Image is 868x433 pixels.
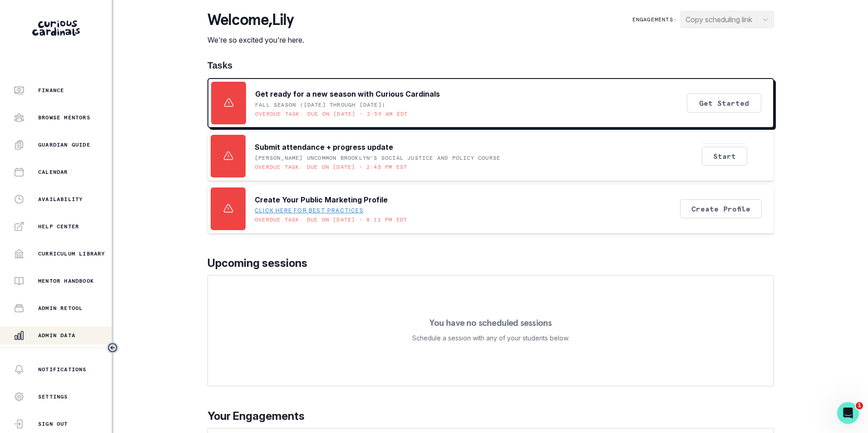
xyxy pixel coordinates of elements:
[38,141,90,148] p: Guardian Guide
[38,305,83,312] p: Admin Retool
[38,223,79,230] p: Help Center
[107,342,118,354] button: Toggle sidebar
[680,199,762,218] button: Create Profile
[207,60,774,71] h1: Tasks
[255,142,393,153] p: Submit attendance + progress update
[207,11,304,29] p: Welcome , Lily
[412,333,569,344] p: Schedule a session with any of your students below.
[837,402,859,424] iframe: Intercom live chat
[255,110,408,118] p: Overdue task: Due on [DATE] • 2:59 AM EDT
[255,101,385,108] p: Fall Season ([DATE] through [DATE])
[632,16,677,23] p: Engagements:
[38,250,105,257] p: Curriculum Library
[207,408,774,424] p: Your Engagements
[38,168,68,176] p: Calendar
[207,34,304,45] p: We're so excited you're here.
[702,147,747,166] button: Start
[255,194,388,205] p: Create Your Public Marketing Profile
[255,154,500,162] p: [PERSON_NAME] UNCOMMON Brooklyn's Social Justice and Policy Course
[38,114,90,121] p: Browse Mentors
[32,20,80,36] img: Curious Cardinals Logo
[38,87,64,94] p: Finance
[856,402,863,409] span: 1
[207,255,774,271] p: Upcoming sessions
[429,318,552,327] p: You have no scheduled sessions
[687,93,761,113] button: Get Started
[255,163,407,171] p: Overdue task: Due on [DATE] • 2:45 PM EST
[255,216,407,223] p: Overdue task: Due on [DATE] • 8:11 PM EDT
[255,207,364,214] a: Click here for best practices
[38,332,75,339] p: Admin Data
[255,89,440,99] p: Get ready for a new season with Curious Cardinals
[38,420,68,428] p: Sign Out
[38,393,68,400] p: Settings
[38,277,94,285] p: Mentor Handbook
[38,196,83,203] p: Availability
[38,366,87,373] p: Notifications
